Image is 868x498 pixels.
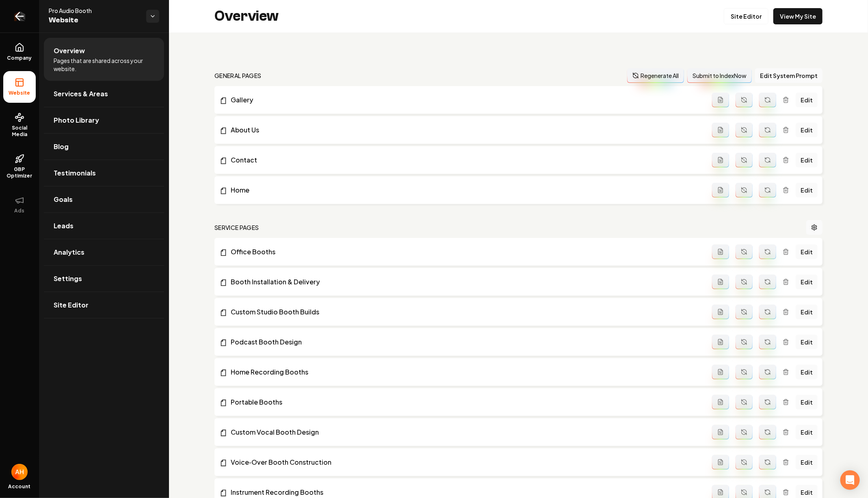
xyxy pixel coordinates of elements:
button: Submit to IndexNow [687,68,752,83]
div: Open Intercom Messenger [840,470,860,490]
span: Website [6,90,34,96]
button: Regenerate All [627,68,684,83]
a: Testimonials [44,160,164,186]
a: View My Site [773,8,823,24]
button: Add admin page prompt [712,425,729,440]
button: Add admin page prompt [712,335,729,349]
h2: general pages [214,71,262,80]
a: Leads [44,213,164,239]
a: Edit [796,275,818,289]
a: Company [3,36,36,68]
a: About Us [219,125,712,135]
span: Blog [54,142,69,152]
span: Site Editor [54,300,89,310]
a: Home [219,185,712,195]
span: GBP Optimizer [3,166,36,179]
h2: Overview [214,8,279,24]
span: Services & Areas [54,89,108,99]
a: Voice‑Over Booth Construction [219,457,712,467]
a: Booth Installation & Delivery [219,277,712,287]
img: Anthony Hurgoi [11,464,28,480]
a: Photo Library [44,107,164,133]
button: Add admin page prompt [712,365,729,379]
h2: Service Pages [214,223,259,232]
a: Edit [796,123,818,137]
span: Photo Library [54,115,99,125]
button: Edit System Prompt [755,68,823,83]
a: Custom Studio Booth Builds [219,307,712,317]
a: Edit [796,455,818,470]
span: Website [49,15,140,26]
a: Edit [796,245,818,259]
a: Portable Booths [219,397,712,407]
span: Analytics [54,247,84,257]
span: Overview [54,46,85,56]
a: Podcast Booth Design [219,337,712,347]
span: Settings [54,274,82,284]
a: Site Editor [44,292,164,318]
span: Goals [54,195,73,204]
a: Social Media [3,106,36,144]
a: Edit [796,335,818,349]
span: Testimonials [54,168,96,178]
a: Blog [44,134,164,160]
button: Open user button [11,464,28,480]
a: Services & Areas [44,81,164,107]
a: Analytics [44,239,164,265]
span: Pro Audio Booth [49,6,140,15]
button: Add admin page prompt [712,275,729,289]
span: Leads [54,221,74,231]
a: Home Recording Booths [219,367,712,377]
button: Ads [3,189,36,221]
a: Settings [44,266,164,292]
span: Ads [11,208,28,214]
span: Company [4,55,35,61]
a: Goals [44,186,164,212]
button: Add admin page prompt [712,183,729,197]
a: Edit [796,93,818,107]
button: Add admin page prompt [712,123,729,137]
button: Add admin page prompt [712,153,729,167]
span: Social Media [3,125,36,138]
a: Office Booths [219,247,712,257]
span: Account [9,483,31,490]
a: Edit [796,395,818,409]
a: Custom Vocal Booth Design [219,427,712,437]
a: GBP Optimizer [3,147,36,186]
button: Add admin page prompt [712,93,729,107]
a: Edit [796,305,818,319]
button: Add admin page prompt [712,455,729,470]
button: Add admin page prompt [712,395,729,409]
a: Contact [219,155,712,165]
button: Add admin page prompt [712,245,729,259]
a: Gallery [219,95,712,105]
a: Edit [796,365,818,379]
span: Pages that are shared across your website. [54,56,154,73]
a: Site Editor [724,8,768,24]
a: Instrument Recording Booths [219,487,712,497]
button: Add admin page prompt [712,305,729,319]
a: Edit [796,153,818,167]
a: Edit [796,183,818,197]
a: Edit [796,425,818,440]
